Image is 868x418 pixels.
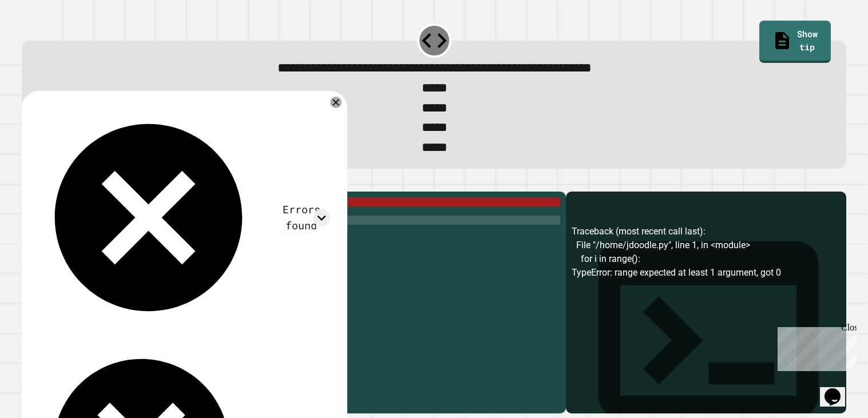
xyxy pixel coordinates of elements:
iframe: chat widget [773,323,857,371]
div: Chat with us now!Close [5,5,79,73]
div: Errors found [272,202,330,233]
a: Show tip [759,21,831,63]
div: Traceback (most recent call last): File "/home/jdoodle.py", line 1, in <module> for i in range():... [572,225,841,414]
iframe: chat widget [820,372,857,407]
